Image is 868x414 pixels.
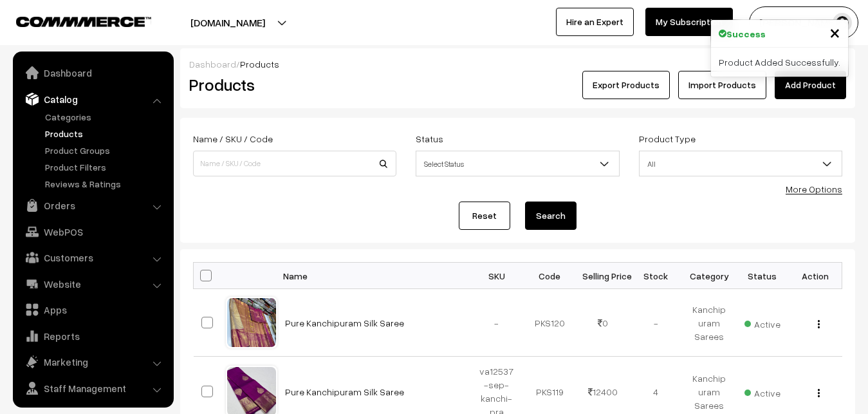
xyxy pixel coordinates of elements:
[556,8,634,36] a: Hire an Expert
[16,377,169,400] a: Staff Management
[16,272,169,296] a: Website
[16,194,169,217] a: Orders
[470,263,524,289] th: SKU
[193,151,396,176] input: Name / SKU / Code
[189,75,395,95] h2: Products
[645,8,733,36] a: My Subscription
[640,153,842,175] span: All
[678,71,766,99] a: Import Products
[240,59,279,70] span: Products
[639,132,696,146] label: Product Type
[525,202,577,230] button: Search
[744,383,780,400] span: Active
[523,263,577,289] th: Code
[193,132,273,146] label: Name / SKU / Code
[639,151,842,176] span: All
[629,263,683,289] th: Stock
[416,151,619,176] span: Select Status
[775,71,846,99] a: Add Product
[683,289,736,357] td: Kanchipuram Sarees
[16,350,169,373] a: Marketing
[833,13,852,32] img: user
[829,20,840,44] span: ×
[189,59,236,70] a: Dashboard
[735,263,789,289] th: Status
[818,389,820,397] img: Menu
[42,144,169,157] a: Product Groups
[726,27,766,41] strong: Success
[285,317,404,328] a: Pure Kanchipuram Silk Saree
[16,246,169,269] a: Customers
[829,23,840,42] button: Close
[582,71,670,99] button: Export Products
[577,289,630,357] td: 0
[416,132,443,146] label: Status
[683,263,736,289] th: Category
[42,110,169,124] a: Categories
[818,320,820,328] img: Menu
[786,183,842,194] a: More Options
[749,6,858,39] button: [PERSON_NAME]
[789,263,842,289] th: Action
[629,289,683,357] td: -
[16,220,169,243] a: WebPOS
[16,61,169,84] a: Dashboard
[416,153,618,175] span: Select Status
[277,263,470,289] th: Name
[42,160,169,174] a: Product Filters
[16,88,169,111] a: Catalog
[189,57,846,71] div: /
[16,17,151,26] img: COMMMERCE
[711,48,848,77] div: Product Added Successfully.
[470,289,524,357] td: -
[16,298,169,321] a: Apps
[16,13,129,28] a: COMMMERCE
[285,386,404,397] a: Pure Kanchipuram Silk Saree
[42,177,169,191] a: Reviews & Ratings
[42,127,169,140] a: Products
[744,314,780,331] span: Active
[459,202,510,230] a: Reset
[523,289,577,357] td: PKS120
[16,325,169,348] a: Reports
[145,6,310,39] button: [DOMAIN_NAME]
[577,263,630,289] th: Selling Price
